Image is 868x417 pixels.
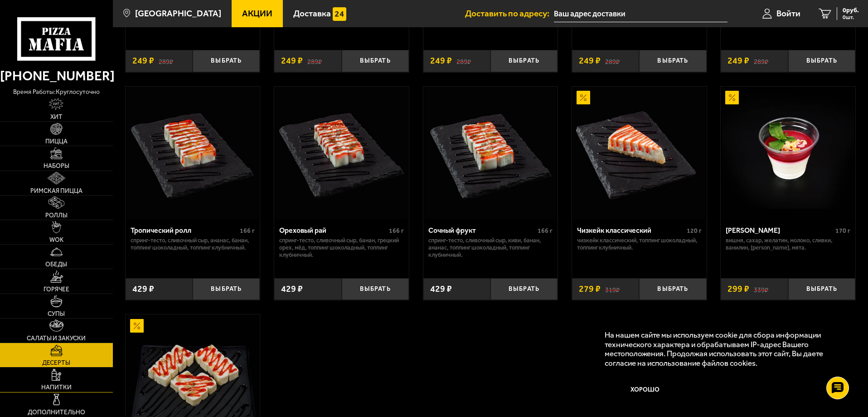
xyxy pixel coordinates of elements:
button: Выбрать [490,278,558,300]
button: Выбрать [342,278,409,300]
button: Выбрать [639,278,706,300]
span: Римская пицца [30,188,82,194]
span: Пицца [45,138,68,145]
s: 289 ₽ [754,56,768,65]
a: Ореховый рай [274,87,409,219]
span: 249 ₽ [579,56,601,65]
p: Чизкейк классический, топпинг шоколадный, топпинг клубничный. [577,237,702,251]
span: Доставка [293,9,331,18]
span: Дополнительно [28,409,85,416]
img: Акционный [577,91,590,104]
span: 166 г [389,227,404,235]
div: Ореховый рай [279,226,387,235]
span: Салаты и закуски [27,335,86,342]
img: Акционный [725,91,739,104]
button: Выбрать [490,50,558,72]
p: вишня, сахар, желатин, молоко, сливки, Ванилин, [PERSON_NAME], Мята. [726,237,850,251]
s: 289 ₽ [307,56,322,65]
span: 299 ₽ [727,285,749,294]
span: 249 ₽ [132,56,154,65]
button: Выбрать [639,50,706,72]
span: 429 ₽ [281,285,303,294]
img: Тропический ролл [126,87,259,219]
button: Хорошо [605,377,686,404]
button: Выбрать [193,50,260,72]
img: Чизкейк классический [573,87,705,219]
span: Десерты [42,360,70,366]
button: Выбрать [342,50,409,72]
s: 319 ₽ [605,285,620,294]
span: Акции [242,9,272,18]
div: Сочный фрукт [428,226,536,235]
span: 120 г [687,227,702,235]
s: 289 ₽ [456,56,471,65]
img: 15daf4d41897b9f0e9f617042186c801.svg [333,7,346,21]
span: 170 г [835,227,850,235]
img: Ореховый рай [275,87,407,219]
span: Хит [50,114,63,120]
span: 166 г [538,227,553,235]
span: 429 ₽ [132,285,154,294]
s: 289 ₽ [159,56,173,65]
img: Акционный [130,319,144,333]
span: 166 г [240,227,255,235]
input: Ваш адрес доставки [554,5,727,22]
span: Роллы [45,212,68,219]
span: 0 шт. [843,15,859,20]
span: Наборы [44,163,69,169]
p: спринг-тесто, сливочный сыр, киви, банан, ананас, топпинг шоколадный, топпинг клубничный. [428,237,553,259]
button: Выбрать [788,278,855,300]
span: Напитки [41,384,72,391]
a: АкционныйПанна Котта [721,87,855,219]
div: Чизкейк классический [577,226,684,235]
s: 289 ₽ [605,56,620,65]
button: Выбрать [193,278,260,300]
span: 279 ₽ [579,285,601,294]
span: 249 ₽ [430,56,452,65]
a: Сочный фрукт [423,87,558,219]
span: 249 ₽ [727,56,749,65]
p: спринг-тесто, сливочный сыр, ананас, банан, топпинг шоколадный, топпинг клубничный. [131,237,255,251]
span: Горячее [44,286,69,293]
a: АкционныйЧизкейк классический [572,87,707,219]
s: 339 ₽ [754,285,768,294]
span: 249 ₽ [281,56,303,65]
span: 0 руб. [843,7,859,14]
button: Выбрать [788,50,855,72]
p: спринг-тесто, сливочный сыр, банан, грецкий орех, мёд, топпинг шоколадный, топпинг клубничный. [279,237,404,259]
span: [GEOGRAPHIC_DATA] [135,9,221,18]
span: Супы [48,311,65,317]
span: Доставить по адресу: [465,9,554,18]
p: На нашем сайте мы используем cookie для сбора информации технического характера и обрабатываем IP... [605,330,842,368]
span: WOK [49,237,63,243]
img: Панна Котта [722,87,854,219]
a: Тропический ролл [126,87,260,219]
div: [PERSON_NAME] [726,226,833,235]
span: Войти [776,9,800,18]
img: Сочный фрукт [424,87,557,219]
span: Обеды [45,261,67,268]
div: Тропический ролл [131,226,238,235]
span: 429 ₽ [430,285,452,294]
